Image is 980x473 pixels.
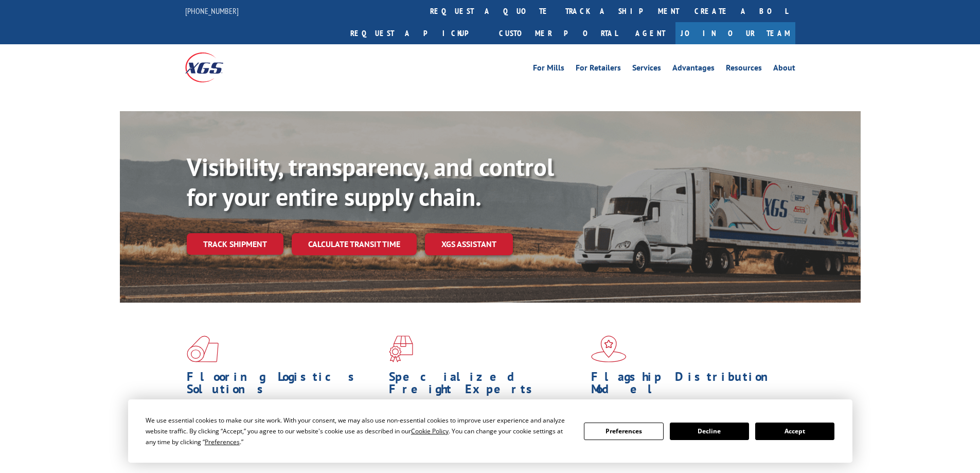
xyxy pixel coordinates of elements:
[591,336,627,362] img: xgs-icon-flagship-distribution-model-red
[625,22,675,44] a: Agent
[205,437,240,446] span: Preferences
[411,427,449,435] span: Cookie Policy
[389,336,413,362] img: xgs-icon-focused-on-flooring-red
[670,423,749,440] button: Decline
[187,151,554,213] b: Visibility, transparency, and control for your entire supply chain.
[576,64,621,75] a: For Retailers
[726,64,762,75] a: Resources
[584,423,663,440] button: Preferences
[128,399,852,463] div: Cookie Consent Prompt
[187,371,381,400] h1: Flooring Logistics Solutions
[343,22,491,44] a: Request a pickup
[187,336,219,362] img: xgs-icon-total-supply-chain-intelligence-red
[389,371,583,400] h1: Specialized Freight Experts
[187,233,283,255] a: Track shipment
[773,64,795,75] a: About
[591,371,786,400] h1: Flagship Distribution Model
[672,64,715,75] a: Advantages
[146,415,572,447] div: We use essential cookies to make our site work. With your consent, we may also use non-essential ...
[533,64,564,75] a: For Mills
[185,6,239,16] a: [PHONE_NUMBER]
[675,22,795,44] a: Join Our Team
[425,233,513,255] a: XGS ASSISTANT
[632,64,661,75] a: Services
[491,22,625,44] a: Customer Portal
[755,423,834,440] button: Accept
[292,233,417,255] a: Calculate transit time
